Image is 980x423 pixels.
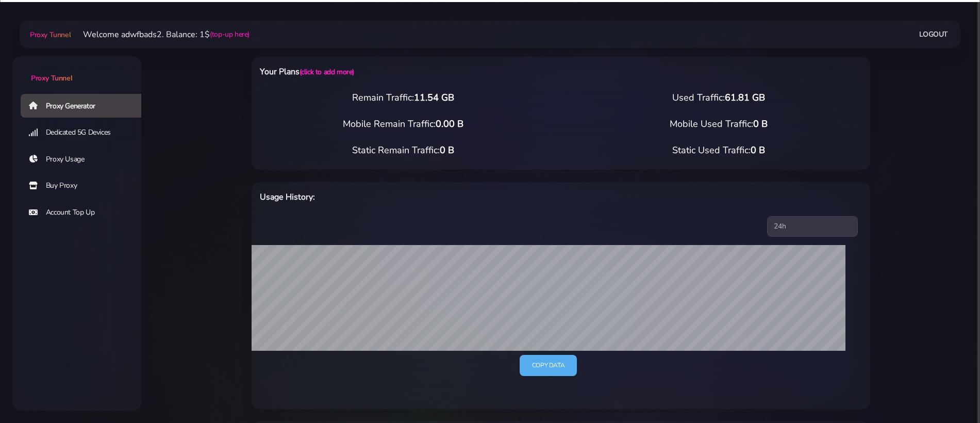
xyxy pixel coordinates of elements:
[561,91,876,105] div: Used Traffic:
[21,148,150,171] a: Proxy Usage
[919,25,948,44] a: Logout
[828,254,967,410] iframe: Webchat Widget
[561,143,876,157] div: Static Used Traffic:
[21,201,150,224] a: Account Top Up
[30,30,71,40] span: Proxy Tunnel
[440,144,454,156] span: 0 B
[300,67,354,77] a: (click to add more)
[751,144,765,156] span: 0 B
[260,190,606,204] h6: Usage History:
[725,91,765,104] span: 61.81 GB
[28,26,71,43] a: Proxy Tunnel
[31,73,72,83] span: Proxy Tunnel
[245,143,561,157] div: Static Remain Traffic:
[210,29,250,40] a: (top-up here)
[753,118,768,130] span: 0 B
[12,56,141,84] a: Proxy Tunnel
[71,28,250,41] li: Welcome adwfbads2. Balance: 1$
[21,94,150,118] a: Proxy Generator
[245,117,561,131] div: Mobile Remain Traffic:
[21,174,150,198] a: Buy Proxy
[561,117,876,131] div: Mobile Used Traffic:
[260,65,606,78] h6: Your Plans
[414,91,454,104] span: 11.54 GB
[245,91,561,105] div: Remain Traffic:
[436,118,463,130] span: 0.00 B
[520,355,577,376] a: Copy data
[21,121,150,144] a: Dedicated 5G Devices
